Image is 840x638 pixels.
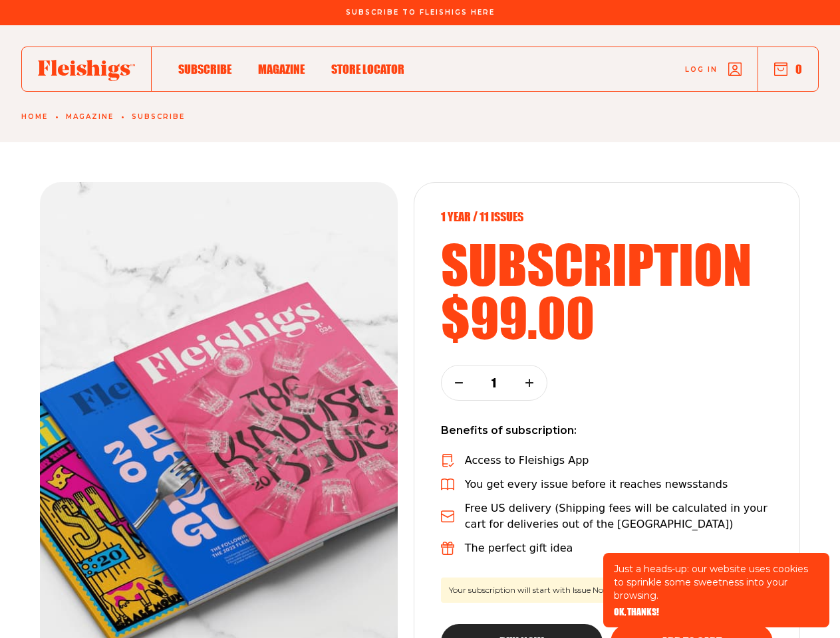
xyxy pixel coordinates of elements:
p: 1 [486,375,503,390]
a: Magazine [258,60,305,78]
span: Magazine [258,62,305,76]
button: 0 [774,62,802,76]
p: Benefits of subscription: [441,422,773,439]
a: Store locator [331,60,404,78]
a: Subscribe [178,60,231,78]
a: Magazine [66,113,114,121]
button: OK, THANKS! [614,607,659,617]
a: Home [21,113,48,121]
a: Subscribe To Fleishigs Here [343,9,497,15]
span: Log in [685,64,718,74]
p: Access to Fleishigs App [465,453,589,469]
p: Free US delivery (Shipping fees will be calculated in your cart for deliveries out of the [GEOGRA... [465,500,773,532]
a: Log in [685,62,742,76]
span: Subscribe To Fleishigs Here [346,9,495,17]
span: Subscribe [178,62,231,76]
p: 1 year / 11 Issues [441,209,773,224]
p: Just a heads-up: our website uses cookies to sprinkle some sweetness into your browsing. [614,562,819,602]
p: The perfect gift idea [465,540,573,556]
a: Subscribe [132,113,185,121]
h2: $99.00 [441,290,773,344]
span: Your subscription will start with Issue No 73 - [DATE] [441,578,773,603]
span: Store locator [331,62,404,76]
h2: subscription [441,237,773,290]
p: You get every issue before it reaches newsstands [465,477,728,492]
